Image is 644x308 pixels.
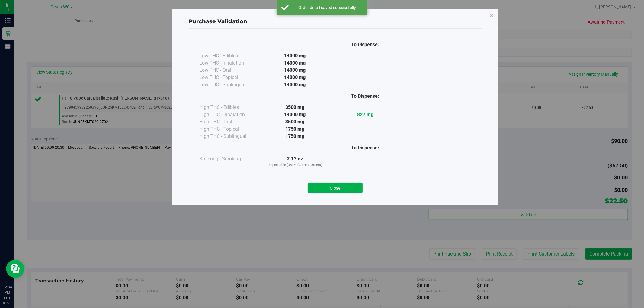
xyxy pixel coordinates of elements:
[292,5,363,11] div: Order detail saved successfully
[260,67,330,74] div: 14000 mg
[330,93,400,100] div: To Dispense:
[199,67,260,74] div: Low THC - Oral
[199,133,260,140] div: High THC - Sublingual
[199,74,260,81] div: Low THC - Topical
[260,111,330,118] div: 14000 mg
[330,144,400,151] div: To Dispense:
[260,125,330,133] div: 1750 mg
[260,59,330,67] div: 14000 mg
[199,52,260,59] div: Low THC - Edibles
[199,59,260,67] div: Low THC - Inhalation
[308,183,363,193] button: Close
[199,111,260,118] div: High THC - Inhalation
[260,155,330,168] div: 2.13 oz
[260,52,330,59] div: 14000 mg
[260,81,330,88] div: 14000 mg
[260,118,330,125] div: 3500 mg
[199,81,260,88] div: Low THC - Sublingual
[199,155,260,163] div: Smoking - Smoking
[6,260,24,278] iframe: Resource center
[199,118,260,125] div: High THC - Oral
[260,104,330,111] div: 3500 mg
[260,74,330,81] div: 14000 mg
[260,163,330,168] p: Dispensable [DATE] (Current Orders)
[260,133,330,140] div: 1750 mg
[357,112,373,117] strong: 827 mg
[330,41,400,48] div: To Dispense:
[189,18,247,25] span: Purchase Validation
[199,125,260,133] div: High THC - Topical
[199,104,260,111] div: High THC - Edibles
